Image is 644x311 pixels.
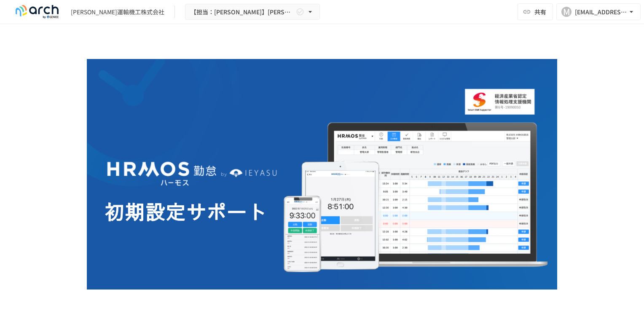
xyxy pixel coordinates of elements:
img: GdztLVQAPnGLORo409ZpmnRQckwtTrMz8aHIKJZF2AQ [87,59,557,290]
div: [PERSON_NAME]運輸機工株式会社 [71,8,164,16]
button: 【担当：[PERSON_NAME]】[PERSON_NAME]運輸機工株式 様_初期設定サポート [185,4,320,20]
div: M [561,7,572,17]
span: 共有 [534,7,546,16]
button: M[EMAIL_ADDRESS][DOMAIN_NAME] [556,3,641,20]
button: 共有 [518,3,553,20]
span: 【担当：[PERSON_NAME]】[PERSON_NAME]運輸機工株式 様_初期設定サポート [191,7,294,17]
div: [EMAIL_ADDRESS][DOMAIN_NAME] [575,7,627,17]
img: logo-default@2x-9cf2c760.svg [10,5,64,19]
